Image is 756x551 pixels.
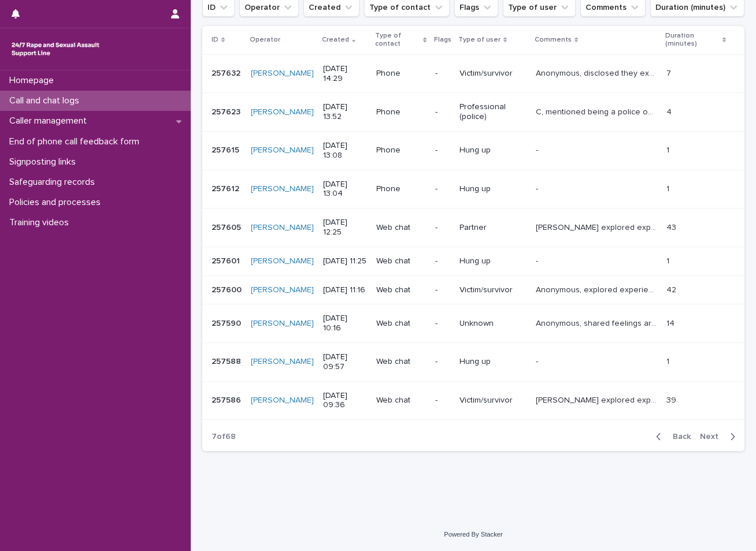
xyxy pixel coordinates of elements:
[435,184,450,194] p: -
[536,254,540,266] p: -
[202,247,744,275] tr: 257601257601 [PERSON_NAME] [DATE] 11:25Web chat-Hung up-- 11
[666,143,672,155] p: 1
[251,184,314,194] a: [PERSON_NAME]
[376,107,426,117] p: Phone
[323,314,367,333] p: [DATE] 10:16
[376,184,426,194] p: Phone
[459,357,527,367] p: Hung up
[435,396,450,405] p: -
[212,393,243,405] p: 257586
[212,355,243,367] p: 257588
[212,254,242,266] p: 257601
[375,29,421,51] p: Type of contact
[322,33,349,46] p: Created
[666,105,674,117] p: 4
[323,352,367,372] p: [DATE] 09:57
[251,357,314,367] a: [PERSON_NAME]
[435,256,450,266] p: -
[323,102,367,122] p: [DATE] 13:52
[202,209,744,247] tr: 257605257605 [PERSON_NAME] [DATE] 12:25Web chat-Partner[PERSON_NAME] explored experience of S.V b...
[5,136,149,147] p: End of phone call feedback form
[251,256,314,266] a: [PERSON_NAME]
[435,223,450,233] p: -
[202,275,744,304] tr: 257600257600 [PERSON_NAME] [DATE] 11:16Web chat-Victim/survivorAnonymous, explored experience of ...
[459,223,527,233] p: Partner
[458,33,501,46] p: Type of user
[9,38,102,61] img: rhQMoQhaT3yELyF149Cw
[323,64,367,84] p: [DATE] 14:29
[202,54,744,93] tr: 257632257632 [PERSON_NAME] [DATE] 14:29Phone-Victim/survivorAnonymous, disclosed they experienced...
[700,433,725,441] span: Next
[251,69,314,79] a: [PERSON_NAME]
[444,531,502,538] a: Powered By Stacker
[202,131,744,170] tr: 257615257615 [PERSON_NAME] [DATE] 13:08Phone-Hung up-- 11
[323,180,367,199] p: [DATE] 13:04
[323,391,367,411] p: [DATE] 09:36
[202,93,744,132] tr: 257623257623 [PERSON_NAME] [DATE] 13:52Phone-Professional (police)C, mentioned being a police off...
[376,357,426,367] p: Web chat
[376,319,426,329] p: Web chat
[212,182,242,194] p: 257612
[251,285,314,295] a: [PERSON_NAME]
[5,75,63,86] p: Homepage
[251,223,314,233] a: [PERSON_NAME]
[666,254,672,266] p: 1
[435,107,450,117] p: -
[536,283,660,295] p: Anonymous, explored experience of S.V of their partner and a girl when he was on holiday. Visitor...
[5,157,85,167] p: Signposting links
[5,177,104,188] p: Safeguarding records
[376,223,426,233] p: Web chat
[250,33,280,46] p: Operator
[376,69,426,79] p: Phone
[435,69,450,79] p: -
[435,146,450,155] p: -
[435,285,450,295] p: -
[323,141,367,161] p: [DATE] 13:08
[323,285,367,295] p: [DATE] 11:16
[647,431,695,442] button: Back
[666,433,691,441] span: Back
[376,396,426,405] p: Web chat
[459,102,527,122] p: Professional (police)
[5,197,110,208] p: Policies and processes
[212,283,244,295] p: 257600
[535,33,572,46] p: Comments
[212,33,218,46] p: ID
[459,184,527,194] p: Hung up
[251,146,314,155] a: [PERSON_NAME]
[376,285,426,295] p: Web chat
[666,182,672,194] p: 1
[459,256,527,266] p: Hung up
[666,317,677,329] p: 14
[212,143,242,155] p: 257615
[459,69,527,79] p: Victim/survivor
[666,66,673,79] p: 7
[459,146,527,155] p: Hung up
[202,304,744,343] tr: 257590257590 [PERSON_NAME] [DATE] 10:16Web chat-UnknownAnonymous, shared feelings around disclosu...
[212,66,243,79] p: 257632
[536,221,660,233] p: Jayne explored experience of S.V by husband, visitor explored feelings around trauma responses fr...
[666,355,672,367] p: 1
[212,317,243,329] p: 257590
[323,256,367,266] p: [DATE] 11:25
[323,218,367,237] p: [DATE] 12:25
[459,396,527,405] p: Victim/survivor
[376,256,426,266] p: Web chat
[666,221,679,233] p: 43
[665,29,719,51] p: Duration (minutes)
[5,217,78,228] p: Training videos
[434,33,451,46] p: Flags
[435,357,450,367] p: -
[435,319,450,329] p: -
[5,95,88,106] p: Call and chat logs
[666,393,679,405] p: 39
[536,182,540,194] p: -
[459,319,527,329] p: Unknown
[212,105,243,117] p: 257623
[212,221,243,233] p: 257605
[202,342,744,381] tr: 257588257588 [PERSON_NAME] [DATE] 09:57Web chat-Hung up-- 11
[202,381,744,420] tr: 257586257586 [PERSON_NAME] [DATE] 09:36Web chat-Victim/survivor[PERSON_NAME] explored experience ...
[666,283,679,295] p: 42
[459,285,527,295] p: Victim/survivor
[251,319,314,329] a: [PERSON_NAME]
